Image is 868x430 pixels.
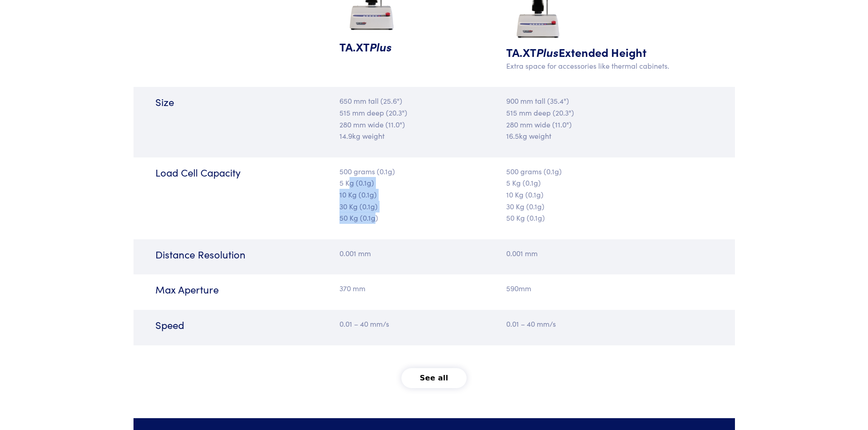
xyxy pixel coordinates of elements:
[506,283,679,294] p: 590mm
[339,318,429,330] p: 0.01 – 40 mm/s
[339,39,429,55] h5: TA.XT
[155,166,329,180] h6: Load Cell Capacity
[339,95,429,142] p: 650 mm tall (25.6") 515 mm deep (20.3") 280 mm wide (11.0") 14.9kg weight
[506,95,679,142] p: 900 mm tall (35.4") 515 mm deep (20.3") 280 mm wide (11.0") 16.5kg weight
[506,318,679,330] p: 0.01 – 40 mm/s
[339,283,429,294] p: 370 mm
[506,248,679,259] p: 0.001 mm
[506,166,679,224] p: 500 grams (0.1g) 5 Kg (0.1g) 10 Kg (0.1g) 30 Kg (0.1g) 50 Kg (0.1g)
[155,95,329,109] h6: Size
[339,248,429,259] p: 0.001 mm
[506,44,679,60] h5: TA.XT Extended Height
[155,318,329,332] h6: Speed
[370,39,392,55] span: Plus
[536,44,559,60] span: Plus
[506,60,679,72] p: Extra space for accessories like thermal cabinets.
[401,368,467,388] button: See all
[339,166,429,224] p: 500 grams (0.1g) 5 Kg (0.1g) 10 Kg (0.1g) 30 Kg (0.1g) 50 Kg (0.1g)
[155,283,329,297] h6: Max Aperture
[155,248,329,262] h6: Distance Resolution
